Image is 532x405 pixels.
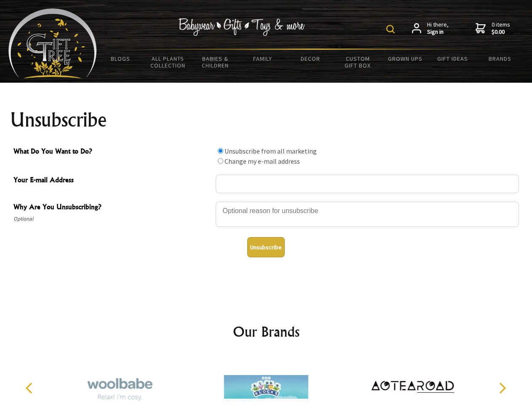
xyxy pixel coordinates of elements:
[427,21,449,36] span: Hi there,
[216,175,519,193] input: Your E-mail Address
[17,321,516,342] h2: Our Brands
[144,50,192,74] a: All Plants Collection
[225,147,317,155] label: Unsubscribe from all marketing
[225,157,300,165] label: Change my e-mail address
[476,50,524,67] a: Brands
[13,214,211,224] span: Optional
[97,50,144,67] a: BLOGS
[10,110,522,130] h1: Unsubscribe
[179,18,305,36] img: Babywear - Gifts - Toys & more
[427,28,449,36] strong: Sign in
[218,148,223,154] input: What Do You Want to Do?
[334,50,382,74] a: Custom Gift Box
[13,202,211,214] span: Why Are You Unsubscribing?
[386,25,395,33] img: product search
[13,175,211,187] span: Your E-mail Address
[492,28,510,36] strong: $0.00
[216,202,519,227] textarea: Why Are You Unsubscribing?
[21,379,40,397] button: Previous
[239,50,287,67] a: Family
[13,146,211,158] span: What Do You Want to Do?
[381,50,429,67] a: Grown Ups
[476,21,510,36] a: 0 items$0.00
[493,379,511,397] button: Next
[218,158,223,164] input: What Do You Want to Do?
[492,21,510,36] span: 0 items
[286,50,334,67] a: Decor
[247,237,285,257] button: Unsubscribe
[429,50,476,67] a: Gift Ideas
[412,21,449,36] a: Hi there,Sign in
[8,8,97,78] img: Babyware - Gifts - Toys and more...
[192,50,239,74] a: Babies & Children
